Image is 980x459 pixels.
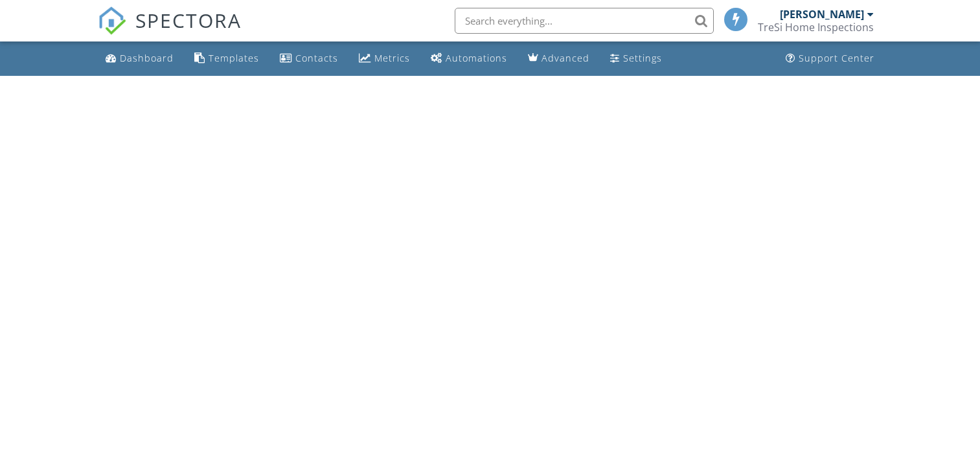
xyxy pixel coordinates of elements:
[455,8,714,34] input: Search everything...
[135,6,242,34] span: SPECTORA
[605,47,667,71] a: Settings
[780,8,864,21] div: [PERSON_NAME]
[98,18,242,45] a: SPECTORA
[541,52,589,64] div: Advanced
[374,52,410,64] div: Metrics
[758,21,874,34] div: TreSi Home Inspections
[275,47,343,71] a: Contacts
[523,47,595,71] a: Advanced
[98,6,126,35] img: The Best Home Inspection Software - Spectora
[120,52,174,64] div: Dashboard
[781,47,880,71] a: Support Center
[446,52,507,64] div: Automations
[100,47,179,71] a: Dashboard
[189,47,264,71] a: Templates
[623,52,662,64] div: Settings
[426,47,512,71] a: Automations (Basic)
[354,47,415,71] a: Metrics
[295,52,338,64] div: Contacts
[799,52,874,64] div: Support Center
[209,52,259,64] div: Templates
